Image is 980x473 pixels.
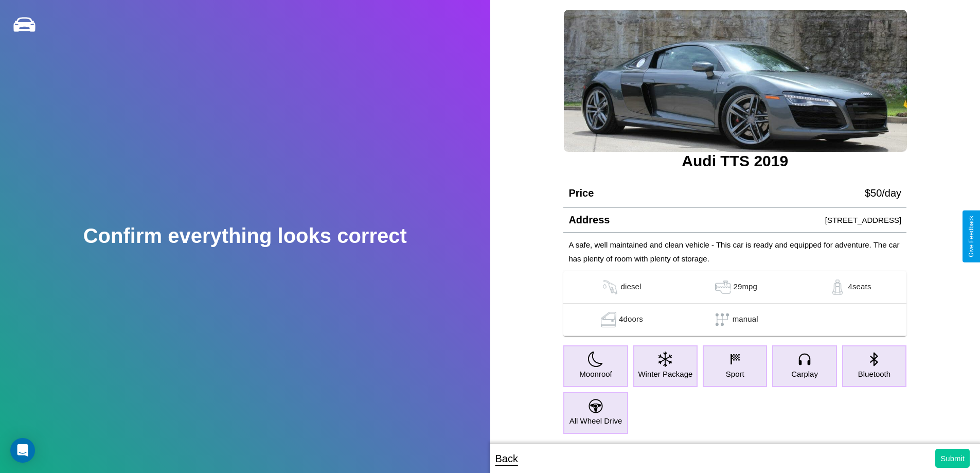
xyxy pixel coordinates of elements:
[563,271,906,336] table: simple table
[733,279,757,295] p: 29 mpg
[619,312,643,327] p: 4 doors
[968,216,975,257] div: Give Feedback
[712,279,733,295] img: gas
[827,279,848,295] img: gas
[83,224,407,248] h2: Confirm everything looks correct
[620,279,641,295] p: diesel
[825,213,901,227] p: [STREET_ADDRESS]
[568,187,594,199] h4: Price
[563,152,906,170] h3: Audi TTS 2019
[598,312,619,327] img: gas
[791,367,818,381] p: Carplay
[600,279,620,295] img: gas
[865,184,901,202] p: $ 50 /day
[848,279,871,295] p: 4 seats
[726,367,744,381] p: Sport
[569,414,622,428] p: All Wheel Drive
[495,449,518,468] p: Back
[858,367,890,381] p: Bluetooth
[579,367,612,381] p: Moonroof
[10,438,35,463] div: Open Intercom Messenger
[568,214,610,226] h4: Address
[935,449,970,468] button: Submit
[733,312,758,327] p: manual
[568,238,901,266] p: A safe, well maintained and clean vehicle - This car is ready and equipped for adventure. The car...
[638,367,692,381] p: Winter Package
